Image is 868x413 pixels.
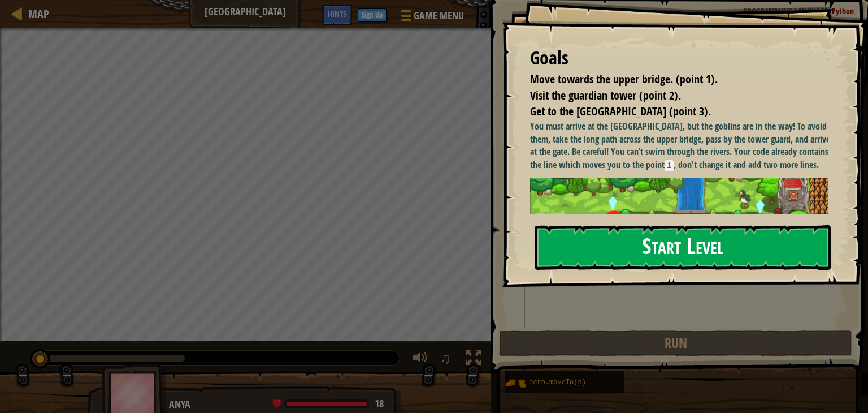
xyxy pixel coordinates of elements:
[440,350,451,367] span: ♫
[375,397,384,411] span: 18
[665,160,674,171] code: 1
[535,225,831,270] button: Start Level
[516,88,826,104] li: Visit the guardian tower (point 2).
[499,330,852,356] button: Run
[516,104,826,120] li: Get to the town gate (point 3).
[530,178,837,370] img: Old town road
[530,45,828,71] div: Goals
[328,8,346,19] span: Hints
[28,6,49,21] span: Map
[358,8,387,22] button: Sign Up
[409,348,432,371] button: Adjust volume
[23,6,49,21] a: Map
[530,104,711,119] span: Get to the [GEOGRAPHIC_DATA] (point 3).
[529,378,586,386] span: hero.moveTo(n)
[169,397,392,412] div: Anya
[530,120,837,172] p: You must arrive at the [GEOGRAPHIC_DATA], but the goblins are in the way! To avoid them, take the...
[505,372,526,394] img: portrait.png
[530,88,681,103] span: Visit the guardian tower (point 2).
[414,8,464,23] span: Game Menu
[392,5,471,31] button: Game Menu
[272,399,384,409] div: health: 18 / 18
[437,348,457,371] button: ♫
[530,71,718,87] span: Move towards the upper bridge. (point 1).
[462,348,485,371] button: Toggle fullscreen
[516,71,826,88] li: Move towards the upper bridge. (point 1).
